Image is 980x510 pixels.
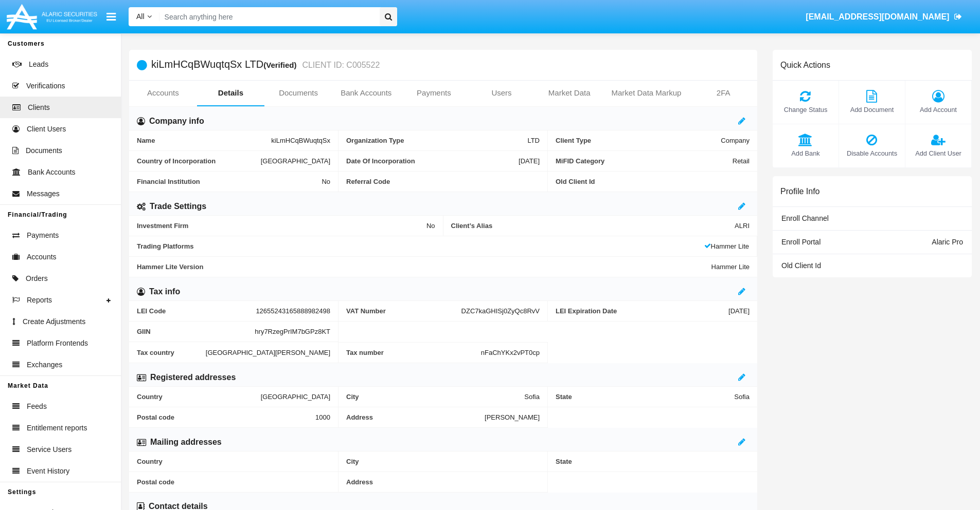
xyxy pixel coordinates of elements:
span: Date Of Incorporation [346,157,519,165]
span: City [346,393,524,401]
span: ALRI [735,222,750,230]
span: Country of Incorporation [137,157,261,165]
span: Trading Platforms [137,242,704,250]
span: [DATE] [728,307,750,315]
span: Add Client User [911,148,966,158]
span: Old Client Id [556,178,750,185]
span: [DATE] [519,157,540,165]
span: nFaChYKx2vPT0cp [481,349,540,356]
span: Country [137,393,261,401]
span: State [556,393,734,401]
span: All [136,12,145,21]
h6: Quick Actions [780,60,830,70]
span: Platform Frontends [27,338,88,349]
span: 12655243165888982498 [256,307,330,315]
span: Hammer Lite [711,263,750,271]
img: Logo image [5,2,99,32]
span: Client’s Alias [451,222,735,230]
span: Add Account [911,105,966,115]
span: Alaric Pro [932,238,963,246]
a: All [129,11,159,22]
span: hry7RzegPrIM7bGPz8KT [255,328,330,335]
span: Leads [29,59,48,70]
span: Add Document [844,105,900,115]
span: LEI Expiration Date [556,307,728,315]
span: Tax number [346,349,481,356]
span: Enroll Channel [781,214,829,222]
span: Clients [28,102,50,113]
span: Payments [27,230,59,241]
span: LTD [527,137,540,144]
span: Country [137,458,330,465]
span: Accounts [27,252,57,262]
span: Event History [27,466,69,477]
span: Hammer Lite Version [137,263,711,271]
h5: kiLmHCqBWuqtqSx LTD [151,59,380,71]
span: State [556,458,750,465]
span: GIIN [137,328,255,335]
span: Referral Code [346,178,540,185]
span: VAT Number [346,307,461,315]
h6: Company info [149,116,204,127]
a: [EMAIL_ADDRESS][DOMAIN_NAME] [801,3,967,31]
span: Add Bank [778,148,833,158]
span: Messages [27,188,60,199]
span: Client Users [27,124,66,135]
a: Documents [264,81,332,105]
span: Hammer Lite [704,242,749,250]
span: Service Users [27,444,72,455]
span: Old Client Id [781,261,821,270]
span: Documents [26,145,62,156]
h6: Registered addresses [150,372,236,383]
span: Verifications [26,81,65,91]
span: Name [137,137,271,144]
span: kiLmHCqBWuqtqSx [271,137,330,144]
span: Sofia [524,393,540,401]
a: Market Data Markup [603,81,689,105]
span: Financial Institution [137,178,322,185]
span: [GEOGRAPHIC_DATA] [261,393,330,401]
span: Address [346,413,485,421]
h6: Mailing addresses [150,437,222,448]
span: [EMAIL_ADDRESS][DOMAIN_NAME] [806,12,949,21]
div: (Verified) [263,59,299,71]
span: Exchanges [27,360,62,370]
a: Payments [400,81,468,105]
span: Client Type [556,137,721,144]
span: Feeds [27,401,47,412]
span: Retail [733,157,750,165]
input: Search [159,7,376,26]
small: CLIENT ID: C005522 [299,61,380,69]
span: Sofia [734,393,750,401]
span: [GEOGRAPHIC_DATA] [261,157,330,165]
span: Company [721,137,750,144]
a: Details [197,81,265,105]
span: [PERSON_NAME] [485,413,540,421]
span: Postal code [137,478,330,486]
span: [GEOGRAPHIC_DATA][PERSON_NAME] [206,348,330,356]
span: Bank Accounts [28,167,76,178]
a: Users [468,81,536,105]
span: Reports [27,295,52,306]
span: Organization Type [346,137,527,144]
span: 1000 [315,413,330,421]
span: No [322,178,330,185]
span: Tax country [137,348,206,356]
span: Postal code [137,413,315,421]
span: Create Adjustments [23,316,85,327]
span: No [426,222,435,230]
a: Accounts [129,81,197,105]
span: Orders [26,273,48,284]
h6: Trade Settings [150,201,206,212]
span: City [346,458,540,465]
a: Bank Accounts [332,81,400,105]
span: Enroll Portal [781,238,821,246]
a: Market Data [536,81,603,105]
span: LEI Code [137,307,256,315]
span: MiFID Category [556,157,733,165]
span: Entitlement reports [27,423,87,433]
a: 2FA [689,81,757,105]
h6: Profile Info [780,186,819,196]
span: Change Status [778,105,833,115]
span: DZC7kaGHISj0ZyQc8RvV [461,307,540,315]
